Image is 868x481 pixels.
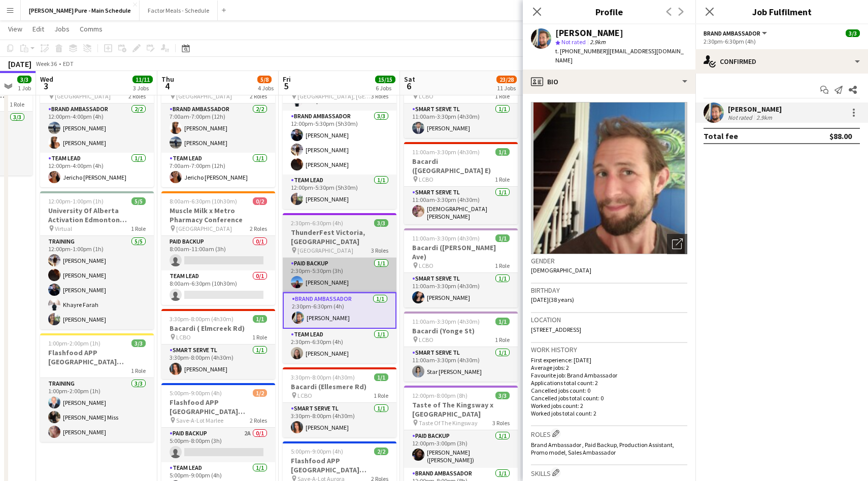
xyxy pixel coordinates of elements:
span: 3/3 [495,392,510,399]
span: 1/1 [495,234,510,242]
h3: Bacardi ([PERSON_NAME] Ave) [404,243,518,261]
span: 3/3 [374,219,388,227]
app-job-card: 2:30pm-6:30pm (4h)3/3ThunderFest Victoria, [GEOGRAPHIC_DATA] [GEOGRAPHIC_DATA]3 RolesPaid Backup1... [283,213,396,363]
span: 12:00pm-8:00pm (8h) [412,392,468,399]
div: 12:00pm-4:00pm (4h)3/3Trio Project - AWS Toronto Summit [GEOGRAPHIC_DATA]2 RolesBrand Ambassador2... [40,59,154,187]
app-job-card: 12:00pm-1:00pm (1h)5/5University Of Alberta Activation Edmonton Training Virtual1 RoleTraining5/5... [40,191,154,329]
span: 8:00am-6:30pm (10h30m) [170,197,237,205]
div: Bio [523,70,695,94]
span: LCBO [419,92,433,100]
span: 3 Roles [492,419,510,427]
span: Virtual [55,225,72,232]
app-job-card: 11:00am-3:30pm (4h30m)1/1Bacardi ([PERSON_NAME] Ave) LCBO1 RoleSmart Serve TL1/111:00am-3:30pm (4... [404,228,518,307]
span: 2.9km [588,38,608,46]
h3: Muscle Milk x Metro Pharmacy Conference [161,206,275,224]
span: 1/1 [374,373,388,381]
div: 2:30pm-6:30pm (4h) [704,38,860,45]
h3: Bacardi ([GEOGRAPHIC_DATA] E) [404,157,518,175]
h3: Bacardi (Yonge St) [404,326,518,335]
span: Not rated [561,38,586,46]
app-card-role: Team Lead1/112:00pm-4:00pm (4h)Jericho [PERSON_NAME] [40,153,154,187]
app-job-card: 12:00pm-5:30pm (5h30m)5/5[GEOGRAPHIC_DATA] Activation [GEOGRAPHIC_DATA] [GEOGRAPHIC_DATA], [GEOGR... [283,59,396,209]
h3: Profile [523,5,695,18]
span: [GEOGRAPHIC_DATA] [297,247,353,254]
a: Comms [76,22,107,36]
app-job-card: 7:00am-7:00pm (12h)3/3Trio Project - AWS Toronto Summit [GEOGRAPHIC_DATA]2 RolesBrand Ambassador2... [161,59,275,187]
app-card-role: Brand Ambassador2/27:00am-7:00pm (12h)[PERSON_NAME][PERSON_NAME] [161,104,275,153]
span: LCBO [297,392,312,399]
span: [GEOGRAPHIC_DATA] [176,225,232,232]
span: 2 Roles [250,92,267,100]
div: 4 Jobs [258,84,274,92]
h3: Location [531,315,687,324]
h3: Roles [531,428,687,439]
span: 23/28 [496,76,517,83]
app-card-role: Paid Backup1/112:00pm-3:00pm (3h)[PERSON_NAME] ([PERSON_NAME]) [PERSON_NAME] [404,430,518,468]
app-job-card: 11:00am-3:30pm (4h30m)1/1Bacardi ([PERSON_NAME] Line) LCBO1 RoleSmart Serve TL1/111:00am-3:30pm (... [404,59,518,138]
span: Sat [404,75,415,84]
app-card-role: Smart Serve TL1/111:00am-3:30pm (4h30m)[PERSON_NAME] [404,273,518,307]
app-card-role: Smart Serve TL1/111:00am-3:30pm (4h30m)Star [PERSON_NAME] [404,347,518,382]
p: First experience: [DATE] [531,356,687,364]
span: 1 Role [131,225,146,232]
div: [PERSON_NAME] [728,105,782,114]
span: 5 [281,80,291,92]
div: 3:30pm-8:00pm (4h30m)1/1Bacardi (Ellesmere Rd) LCBO1 RoleSmart Serve TL1/13:30pm-8:00pm (4h30m)[P... [283,367,396,437]
span: 1:00pm-2:00pm (1h) [48,339,101,347]
app-card-role: Training3/31:00pm-2:00pm (1h)[PERSON_NAME][PERSON_NAME] Miss[PERSON_NAME] [40,378,154,442]
app-card-role: Brand Ambassador2/212:00pm-4:00pm (4h)[PERSON_NAME][PERSON_NAME] [40,104,154,153]
h3: Skills [531,467,687,478]
span: 2 Roles [128,92,146,100]
span: Week 36 [34,60,59,67]
app-card-role: Training5/512:00pm-1:00pm (1h)[PERSON_NAME][PERSON_NAME][PERSON_NAME]Khayre Farah[PERSON_NAME] [40,236,154,329]
span: 1/1 [495,318,510,325]
div: EDT [63,60,74,67]
a: Jobs [50,22,74,36]
p: Cancelled jobs count: 0 [531,387,687,394]
span: 2 Roles [250,225,267,232]
app-card-role: Team Lead0/18:00am-6:30pm (10h30m) [161,270,275,305]
span: Brand Ambassador , Paid Backup, Production Assistant, Promo model, Sales Ambassador [531,441,674,456]
app-card-role: Team Lead1/112:00pm-5:30pm (5h30m)[PERSON_NAME] [283,175,396,209]
app-card-role: Paid Backup1/12:30pm-5:30pm (3h)[PERSON_NAME] [283,258,396,292]
h3: Flashfood APP [GEOGRAPHIC_DATA] [GEOGRAPHIC_DATA], [GEOGRAPHIC_DATA] [161,398,275,416]
app-job-card: 1:00pm-2:00pm (1h)3/3Flashfood APP [GEOGRAPHIC_DATA] Modesto Training1 RoleTraining3/31:00pm-2:00... [40,333,154,442]
span: 3/3 [846,29,860,37]
h3: ThunderFest Victoria, [GEOGRAPHIC_DATA] [283,228,396,246]
app-card-role: Brand Ambassador1/12:30pm-6:30pm (4h)[PERSON_NAME] [283,292,396,329]
span: 15/15 [375,76,395,83]
div: Open photos pop-in [667,234,687,254]
app-card-role: Brand Ambassador3/312:00pm-5:30pm (5h30m)[PERSON_NAME][PERSON_NAME][PERSON_NAME] [283,111,396,175]
app-job-card: 11:00am-3:30pm (4h30m)1/1Bacardi (Yonge St) LCBO1 RoleSmart Serve TL1/111:00am-3:30pm (4h30m)Star... [404,312,518,382]
div: 3:30pm-8:00pm (4h30m)1/1Bacardi ( Elmcreek Rd) LCBO1 RoleSmart Serve TL1/13:30pm-8:00pm (4h30m)[P... [161,309,275,379]
span: 1/1 [495,148,510,156]
h3: Taste of The Kingsway x [GEOGRAPHIC_DATA] [404,400,518,419]
span: 11:00am-3:30pm (4h30m) [412,234,480,242]
span: 12:00pm-1:00pm (1h) [48,197,104,205]
app-job-card: 8:00am-6:30pm (10h30m)0/2Muscle Milk x Metro Pharmacy Conference [GEOGRAPHIC_DATA]2 RolesPaid Bac... [161,191,275,305]
span: [GEOGRAPHIC_DATA] [55,92,111,100]
span: | [EMAIL_ADDRESS][DOMAIN_NAME] [555,47,684,64]
span: 2/2 [374,448,388,455]
h3: Flashfood APP [GEOGRAPHIC_DATA] [GEOGRAPHIC_DATA], [GEOGRAPHIC_DATA] [283,456,396,474]
span: 1 Role [495,176,510,183]
h3: Job Fulfilment [695,5,868,18]
a: Edit [28,22,48,36]
span: 0/2 [253,197,267,205]
h3: Work history [531,345,687,354]
span: 1 Role [252,333,267,341]
span: [DEMOGRAPHIC_DATA] [531,266,591,274]
span: 5/5 [131,197,146,205]
app-card-role: Smart Serve TL1/13:30pm-8:00pm (4h30m)[PERSON_NAME] [283,403,396,437]
button: Brand Ambassador [704,29,769,37]
div: 11 Jobs [497,84,516,92]
span: View [8,24,22,33]
p: Applications total count: 2 [531,379,687,387]
h3: Gender [531,256,687,265]
h3: Birthday [531,286,687,295]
